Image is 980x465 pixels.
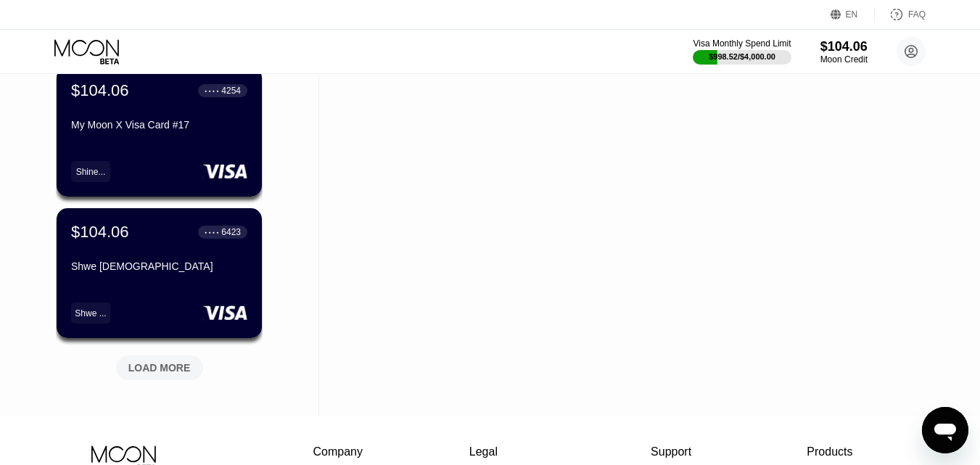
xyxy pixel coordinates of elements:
[922,407,968,453] iframe: Button to launch messaging window
[71,223,129,242] div: $104.06
[205,230,219,234] div: ● ● ● ●
[693,38,791,49] div: Visa Monthly Spend Limit
[651,445,701,458] div: Support
[71,81,129,100] div: $104.06
[831,7,875,22] div: EN
[105,350,214,380] div: LOAD MORE
[820,54,868,65] div: Moon Credit
[221,86,241,96] div: 4254
[71,260,247,272] div: Shwe [DEMOGRAPHIC_DATA]
[807,445,852,458] div: Products
[693,38,791,65] div: Visa Monthly Spend Limit$998.52/$4,000.00
[128,361,191,374] div: LOAD MORE
[313,445,363,458] div: Company
[820,39,868,54] div: $104.06
[820,39,868,65] div: $104.06Moon Credit
[221,227,241,237] div: 6423
[76,167,106,177] div: Shine...
[709,52,775,61] div: $998.52 / $4,000.00
[71,303,110,324] div: Shwe ...
[57,67,262,197] div: $104.06● ● ● ●4254My Moon X Visa Card #17Shine...
[469,445,545,458] div: Legal
[908,9,926,20] div: FAQ
[846,9,858,20] div: EN
[71,119,247,131] div: My Moon X Visa Card #17
[205,89,219,93] div: ● ● ● ●
[875,7,926,22] div: FAQ
[75,308,106,318] div: Shwe ...
[57,208,262,338] div: $104.06● ● ● ●6423Shwe [DEMOGRAPHIC_DATA]Shwe ...
[71,161,110,182] div: Shine...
